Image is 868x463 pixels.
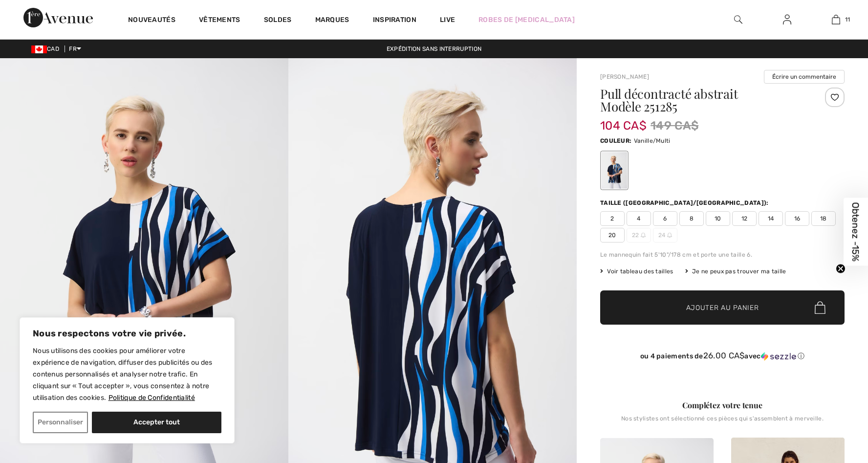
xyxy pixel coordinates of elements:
[832,14,840,25] img: Mon panier
[315,16,349,26] a: Marques
[600,351,845,364] div: ou 4 paiements de26.00 CA$avecSezzle Cliquez pour en savoir plus sur Sezzle
[815,301,825,314] img: Bag.svg
[761,352,796,361] img: Sezzle
[33,412,88,433] button: Personnaliser
[686,303,759,313] span: Ajouter au panier
[785,211,809,226] span: 16
[600,351,845,361] div: ou 4 paiements de avec
[811,211,836,226] span: 18
[600,211,625,226] span: 2
[836,264,846,273] button: Close teaser
[651,117,698,134] span: 149 CA$
[734,14,742,25] img: recherche
[775,14,799,26] a: Se connecter
[634,137,671,144] span: Vanille/Multi
[783,14,791,25] img: Mes infos
[128,16,175,26] a: Nouveautés
[31,45,47,53] img: Canadian Dollar
[600,73,649,80] a: [PERSON_NAME]
[373,16,416,26] span: Inspiration
[600,415,845,430] div: Nos stylistes ont sélectionné ces pièces qui s'assemblent à merveille.
[478,15,575,25] a: Robes de [MEDICAL_DATA]
[600,290,845,325] button: Ajouter au panier
[69,45,81,52] span: FR
[440,15,455,25] a: Live
[600,267,673,276] span: Voir tableau des tailles
[844,198,868,265] div: Obtenez -15%Close teaser
[199,16,240,26] a: Vêtements
[600,198,771,207] div: Taille ([GEOGRAPHIC_DATA]/[GEOGRAPHIC_DATA]):
[759,211,783,226] span: 14
[812,14,860,25] a: 11
[33,345,221,404] p: Nous utilisons des cookies pour améliorer votre expérience de navigation, diffuser des publicités...
[667,233,672,238] img: ring-m.svg
[627,211,651,226] span: 4
[653,211,677,226] span: 6
[706,211,730,226] span: 10
[20,317,235,443] div: Nous respectons votre vie privée.
[732,211,757,226] span: 12
[600,399,845,411] div: Complétez votre tenue
[600,109,647,132] span: 104 CA$
[602,152,627,189] div: Vanille/Multi
[92,412,221,433] button: Accepter tout
[627,228,651,243] span: 22
[264,16,292,26] a: Soldes
[845,15,850,24] span: 11
[764,70,845,84] button: Écrire un commentaire
[850,202,862,261] span: Obtenez -15%
[679,211,704,226] span: 8
[653,228,677,243] span: 24
[33,328,221,339] p: Nous respectons votre vie privée.
[108,393,195,402] a: Politique de Confidentialité
[600,250,845,259] div: Le mannequin fait 5'10"/178 cm et porte une taille 6.
[600,88,804,113] h1: Pull décontracté abstrait Modèle 251285
[641,233,646,238] img: ring-m.svg
[31,45,63,52] span: CAD
[600,137,631,144] span: Couleur:
[600,228,625,243] span: 20
[685,267,786,276] div: Je ne peux pas trouver ma taille
[703,351,745,360] span: 26.00 CA$
[23,8,93,27] img: 1ère Avenue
